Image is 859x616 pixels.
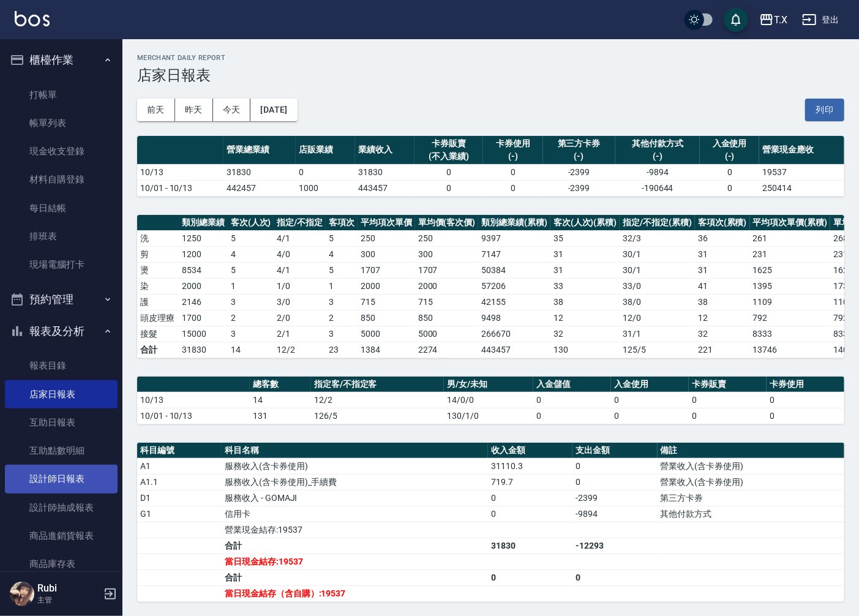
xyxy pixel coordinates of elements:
[10,582,34,606] img: Person
[274,326,326,342] td: 2 / 1
[326,262,358,278] td: 5
[137,136,844,197] table: a dense table
[620,326,695,342] td: 31 / 1
[311,377,444,393] th: 指定客/不指定客
[222,458,488,474] td: 服務收入(含卡券使用)
[750,262,831,278] td: 1625
[222,569,488,585] td: 合計
[137,294,179,310] td: 護
[695,278,750,294] td: 41
[137,506,222,522] td: G1
[488,490,572,506] td: 0
[703,150,756,163] div: (-)
[543,164,615,180] td: -2399
[754,7,792,32] button: T.X
[250,408,311,424] td: 131
[546,137,612,150] div: 第三方卡券
[179,262,228,278] td: 8534
[689,377,767,393] th: 卡券販賣
[5,408,118,437] a: 互助日報表
[228,262,274,278] td: 5
[478,310,550,326] td: 9498
[179,278,228,294] td: 2000
[695,262,750,278] td: 31
[228,326,274,342] td: 3
[486,137,539,150] div: 卡券使用
[415,326,479,342] td: 5000
[695,326,750,342] td: 32
[358,215,415,231] th: 平均項次單價
[572,458,657,474] td: 0
[228,310,274,326] td: 2
[700,180,759,196] td: 0
[274,262,326,278] td: 4 / 1
[546,150,612,163] div: (-)
[415,215,479,231] th: 單均價(客次價)
[274,310,326,326] td: 2 / 0
[533,392,611,408] td: 0
[483,164,542,180] td: 0
[620,230,695,246] td: 32 / 3
[444,392,533,408] td: 14/0/0
[222,506,488,522] td: 信用卡
[488,506,572,522] td: 0
[700,164,759,180] td: 0
[222,522,488,538] td: 營業現金結存:19537
[5,165,118,193] a: 材料自購登錄
[478,230,550,246] td: 9397
[358,310,415,326] td: 850
[695,294,750,310] td: 38
[5,250,118,279] a: 現場電腦打卡
[355,180,414,196] td: 443457
[222,474,488,490] td: 服務收入(含卡券使用)_手續費
[695,246,750,262] td: 31
[250,99,297,121] button: [DATE]
[550,262,620,278] td: 31
[488,443,572,459] th: 收入金額
[179,246,228,262] td: 1200
[137,230,179,246] td: 洗
[358,230,415,246] td: 250
[572,538,657,554] td: -12293
[358,262,415,278] td: 1707
[358,294,415,310] td: 715
[444,408,533,424] td: 130/1/0
[615,180,700,196] td: -190644
[620,310,695,326] td: 12 / 0
[414,180,483,196] td: 0
[478,326,550,342] td: 266670
[572,506,657,522] td: -9894
[750,278,831,294] td: 1395
[5,550,118,578] a: 商品庫存表
[658,506,844,522] td: 其他付款方式
[223,164,296,180] td: 31830
[658,443,844,459] th: 備註
[5,494,118,522] a: 設計師抽成報表
[311,408,444,424] td: 126/5
[572,474,657,490] td: 0
[213,99,251,121] button: 今天
[759,180,844,196] td: 250414
[223,180,296,196] td: 442457
[228,278,274,294] td: 1
[137,474,222,490] td: A1.1
[486,150,539,163] div: (-)
[533,377,611,393] th: 入金儲值
[572,569,657,585] td: 0
[137,443,844,602] table: a dense table
[618,137,697,150] div: 其他付款方式
[179,310,228,326] td: 1700
[137,458,222,474] td: A1
[750,326,831,342] td: 8333
[750,342,831,358] td: 13746
[358,246,415,262] td: 300
[695,310,750,326] td: 12
[550,215,620,231] th: 客次(人次)(累積)
[137,246,179,262] td: 剪
[274,215,326,231] th: 指定/不指定
[620,294,695,310] td: 38 / 0
[695,215,750,231] th: 客項次(累積)
[137,54,844,62] h2: Merchant Daily Report
[326,294,358,310] td: 3
[543,180,615,196] td: -2399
